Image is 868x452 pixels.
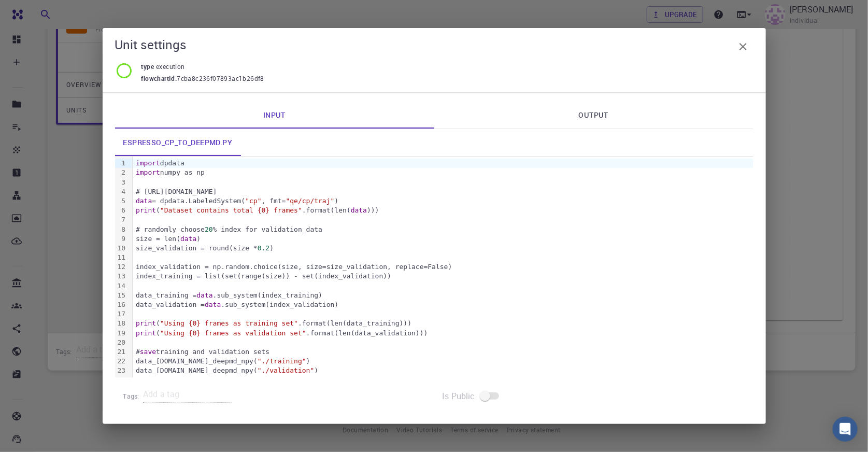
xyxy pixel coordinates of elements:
[136,206,156,214] span: print
[140,348,156,356] span: save
[115,281,127,291] div: 14
[115,253,127,262] div: 11
[133,262,753,272] div: index_validation = np.random.choice(size, size=size_validation, replace=False)
[26,7,42,17] span: 지원
[205,225,213,233] span: 20
[133,196,753,206] div: = dpdata.LabeledSystem( , fmt= )
[115,366,127,375] div: 23
[115,187,127,196] div: 4
[196,291,212,299] span: data
[133,244,753,253] div: size_validation = round(size * )
[115,319,127,328] div: 18
[115,347,127,357] div: 21
[133,347,753,357] div: # training and validation sets
[180,235,196,243] span: data
[123,387,144,402] h6: Tags:
[351,206,367,214] span: data
[115,206,127,215] div: 6
[133,357,753,366] div: data_[DOMAIN_NAME]_deepmd_npy( )
[136,159,160,167] span: import
[133,366,753,375] div: data_[DOMAIN_NAME]_deepmd_npy( )
[443,390,475,402] span: Is Public
[245,197,261,205] span: "cp"
[133,300,753,309] div: data_validation = .sub_system(index_validation)
[115,309,127,319] div: 17
[115,262,127,272] div: 12
[115,36,187,53] h5: Unit settings
[133,187,753,196] div: # [URL][DOMAIN_NAME]
[205,301,221,308] span: data
[133,159,753,168] div: dpdata
[258,357,306,365] span: "./training"
[133,291,753,300] div: data_training = .sub_system(index_training)
[258,366,315,374] span: "./validation"
[141,74,177,84] span: flowchartId :
[115,357,127,366] div: 22
[115,291,127,300] div: 15
[258,244,269,252] span: 0.2
[115,234,127,244] div: 9
[133,206,753,215] div: ( .format(len( )))
[136,197,152,205] span: data
[160,319,298,327] span: "Using {0} frames as training set"
[143,386,232,403] input: Add a tag
[115,196,127,206] div: 5
[133,329,753,338] div: ( .format(len(data_validation)))
[115,329,127,338] div: 19
[115,102,434,129] a: Input
[115,225,127,234] div: 8
[115,215,127,224] div: 7
[136,329,156,337] span: print
[115,272,127,281] div: 13
[115,338,127,347] div: 20
[115,300,127,309] div: 16
[136,168,160,176] span: import
[833,417,858,442] div: Open Intercom Messenger
[115,244,127,253] div: 10
[160,329,306,337] span: "Using {0} frames as validation set"
[115,168,127,177] div: 2
[133,234,753,244] div: size = len( )
[156,62,189,70] span: execution
[133,319,753,328] div: ( .format(len(data_training)))
[133,272,753,281] div: index_training = list(set(range(size)) - set(index_validation))
[115,129,241,156] a: espresso_cp_to_deepmd.py
[115,159,127,168] div: 1
[286,197,335,205] span: "qe/cp/traj"
[133,225,753,234] div: # randomly choose % index for validation_data
[133,168,753,177] div: numpy as np
[160,206,302,214] span: "Dataset contains total {0} frames"
[136,319,156,327] span: print
[177,74,264,84] span: 7cba8c236f07893ac1b26df8
[115,178,127,187] div: 3
[141,62,156,70] span: type
[434,102,753,129] a: Output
